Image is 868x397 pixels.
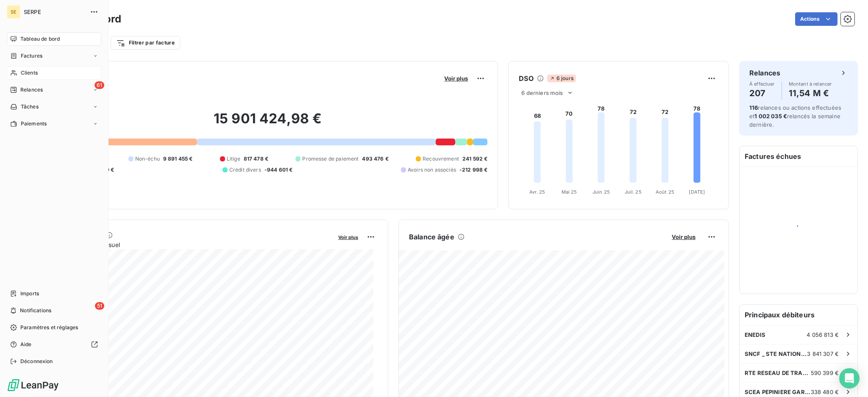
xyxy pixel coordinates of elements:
[745,331,765,338] span: ENEDIS
[163,155,193,163] span: 9 891 455 €
[740,305,857,325] h6: Principaux débiteurs
[519,73,533,83] h6: DSO
[749,86,775,100] h4: 207
[409,232,454,242] h6: Balance âgée
[20,35,60,43] span: Tableau de bord
[21,120,47,128] span: Paiements
[423,155,459,163] span: Recouvrement
[362,155,388,163] span: 493 476 €
[754,113,787,119] span: 1 002 035 €
[459,166,488,174] span: -212 998 €
[789,86,832,100] h4: 11,54 M €
[444,75,468,82] span: Voir plus
[135,155,160,163] span: Non-échu
[336,233,361,241] button: Voir plus
[7,5,20,19] div: SE
[20,324,78,331] span: Paramètres et réglages
[21,52,42,60] span: Factures
[111,36,180,50] button: Filtrer par facture
[547,75,576,82] span: 6 jours
[95,81,104,89] span: 61
[7,338,101,351] a: Aide
[521,89,563,96] span: 6 derniers mois
[669,233,698,241] button: Voir plus
[227,155,240,163] span: Litige
[689,189,705,195] tspan: [DATE]
[20,290,39,297] span: Imports
[338,234,358,240] span: Voir plus
[408,166,456,174] span: Avoirs non associés
[462,155,487,163] span: 241 592 €
[672,233,696,240] span: Voir plus
[21,69,38,77] span: Clients
[745,350,807,357] span: SNCF _ STE NATIONALE
[95,302,104,310] span: 51
[20,358,53,365] span: Déconnexion
[807,350,839,357] span: 3 841 307 €
[264,166,293,174] span: -944 601 €
[593,189,610,195] tspan: Juin 25
[48,110,487,136] h2: 15 901 424,98 €
[20,341,32,348] span: Aide
[749,81,775,86] span: À effectuer
[807,331,839,338] span: 4 056 813 €
[789,81,832,86] span: Montant à relancer
[749,104,758,111] span: 116
[562,189,577,195] tspan: Mai 25
[811,369,839,376] span: 590 399 €
[749,104,841,128] span: relances ou actions effectuées et relancés la semaine dernière.
[20,307,51,314] span: Notifications
[656,189,674,195] tspan: Août 25
[811,389,839,395] span: 338 480 €
[302,155,359,163] span: Promesse de paiement
[244,155,268,163] span: 817 478 €
[745,369,811,376] span: RTE RESEAU DE TRANSPORT ELECTRICITE
[7,378,59,392] img: Logo LeanPay
[749,68,780,78] h6: Relances
[24,8,85,15] span: SERPE
[745,389,811,395] span: SCEA PEPINIERE GARDOISE
[795,12,837,26] button: Actions
[20,86,43,94] span: Relances
[229,166,261,174] span: Crédit divers
[625,189,642,195] tspan: Juil. 25
[21,103,39,111] span: Tâches
[839,368,860,389] div: Open Intercom Messenger
[740,146,857,167] h6: Factures échues
[442,75,470,82] button: Voir plus
[48,240,332,249] span: Chiffre d'affaires mensuel
[529,189,545,195] tspan: Avr. 25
